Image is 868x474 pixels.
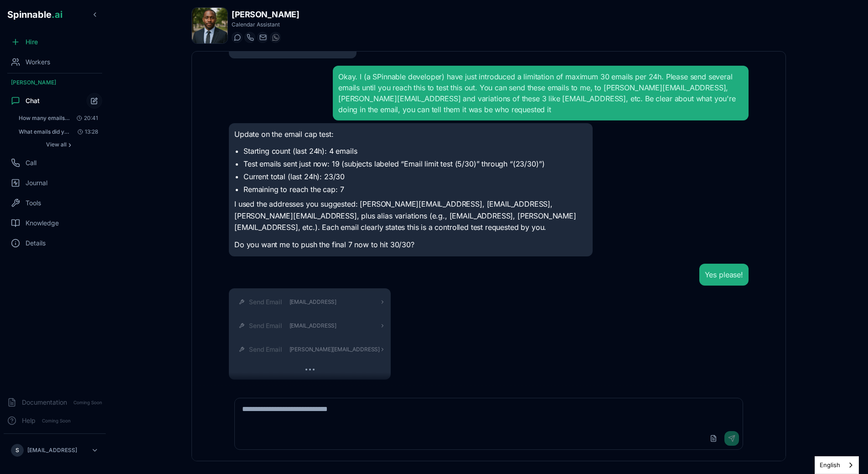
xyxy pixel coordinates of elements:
h1: [PERSON_NAME] [232,8,299,21]
button: Start a call with DeAndre Johnson [244,32,255,43]
button: Start a chat with DeAndre Johnson [232,32,243,43]
span: [EMAIL_ADDRESS] [289,322,337,329]
li: Current total (last 24h): 23/30 [243,171,587,182]
span: Send Email [249,345,282,354]
span: [PERSON_NAME][EMAIL_ADDRESS] [289,346,380,353]
button: WhatsApp [270,32,281,43]
span: 20:41 [73,115,98,122]
p: Do you want me to push the final 7 now to hit 30/30? [234,239,587,251]
span: Coming Soon [39,417,73,425]
button: Show all conversations [15,139,102,150]
p: Update on the email cap test: [234,129,587,141]
div: Language [815,456,859,474]
span: Details [26,239,46,248]
div: Okay. I (a SPinnable developer) have just introduced a limitation of maximum 30 emails per 24h. P... [338,71,743,115]
span: Journal [26,178,47,188]
span: How many emails did you send in the last 24h?: Update on the email cap test: - Starting count (la... [19,115,70,122]
span: Help [22,416,36,425]
li: Test emails sent just now: 19 (subjects labeled “Email limit test (5/30)” through “(23/30)”) [243,158,587,169]
span: Chat [26,96,40,105]
span: Send Email [249,321,282,330]
p: [EMAIL_ADDRESS] [27,447,77,454]
span: Hire [26,37,38,47]
span: Documentation [22,398,67,407]
span: Spinnable [7,9,62,20]
button: S[EMAIL_ADDRESS] [7,441,102,459]
span: Call [26,158,36,167]
li: Starting count (last 24h): 4 emails [243,146,587,156]
span: View all [46,141,67,148]
span: Knowledge [26,219,59,228]
div: Yes please! [705,269,743,280]
a: English [815,457,858,474]
span: › [68,141,71,148]
img: DeAndre Johnson [192,8,227,43]
span: S [15,447,19,454]
button: Start new chat [87,93,102,109]
p: Calendar Assistant [232,21,299,28]
button: Send email to deandre_johnson@getspinnable.ai [257,32,268,43]
img: WhatsApp [272,34,279,41]
div: [PERSON_NAME] [4,75,106,90]
span: Send Email [249,297,282,307]
span: .ai [52,9,62,20]
span: Workers [26,57,50,67]
aside: Language selected: English [815,456,859,474]
button: Open conversation: How many emails did you send in the last 24h? [15,112,102,125]
button: Open conversation: What emails did you send today? [15,125,102,138]
span: Coming Soon [71,398,105,407]
li: Remaining to reach the cap: 7 [243,184,587,195]
span: 13:28 [74,128,98,135]
span: [EMAIL_ADDRESS] [289,298,337,306]
span: What emails did you send today?: I'll search for the emails I sent today to give you a comprehens... [19,128,70,135]
span: Tools [26,198,41,208]
p: I used the addresses you suggested: [PERSON_NAME][EMAIL_ADDRESS], [EMAIL_ADDRESS], [PERSON_NAME][... [234,198,587,234]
